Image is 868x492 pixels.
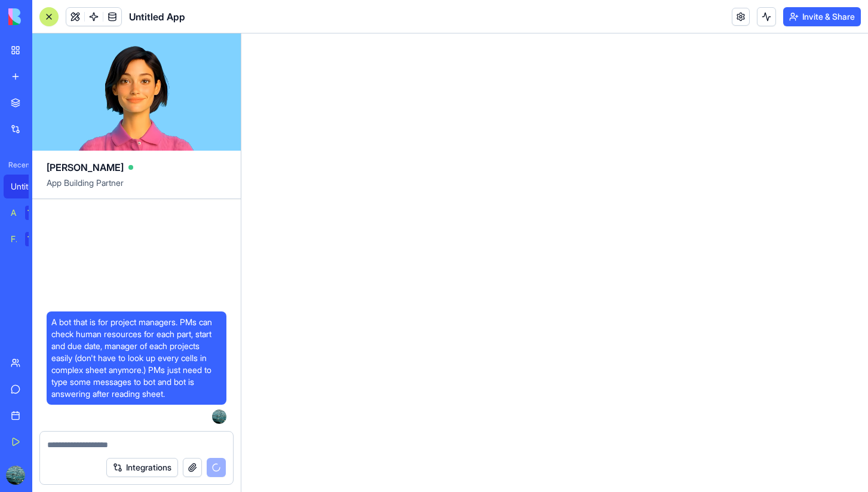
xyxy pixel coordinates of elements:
button: Invite & Share [783,7,861,26]
a: Untitled App [4,175,51,198]
span: Recent [4,160,29,170]
div: TRY [25,206,44,220]
span: [PERSON_NAME] [47,160,124,175]
a: Feedback FormTRY [4,227,51,251]
div: AI Logo Generator [11,207,17,219]
span: Untitled App [129,10,185,24]
img: logo [8,8,82,25]
span: A bot that is for project managers. PMs can check human resources for each part, start and due da... [51,316,222,400]
div: TRY [25,232,44,246]
img: ACg8ocKwBBV7fiZUAGWYupORWd0uL6TkLesdfzQvplzIV0BDbjbKSuZ-mg=s96-c [6,466,25,485]
img: ACg8ocKwBBV7fiZUAGWYupORWd0uL6TkLesdfzQvplzIV0BDbjbKSuZ-mg=s96-c [212,410,226,424]
button: Integrations [106,458,178,477]
div: Feedback Form [11,233,17,245]
a: AI Logo GeneratorTRY [4,201,51,225]
span: App Building Partner [47,177,226,198]
div: Untitled App [11,181,44,192]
